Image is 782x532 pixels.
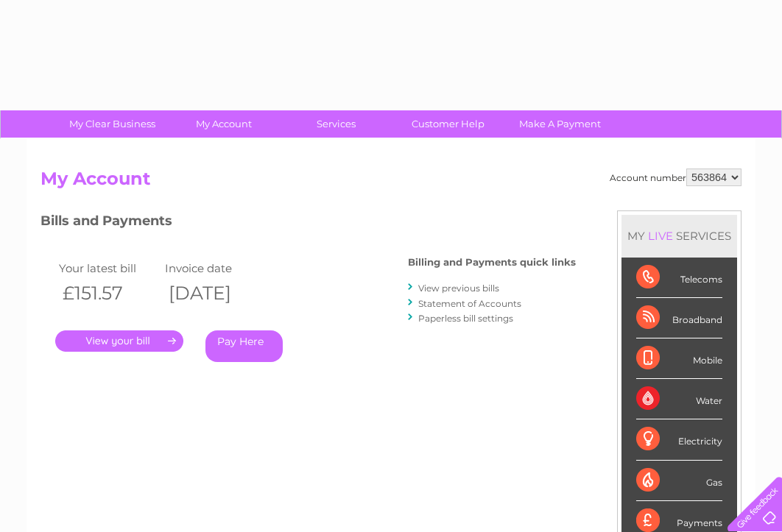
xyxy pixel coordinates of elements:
th: [DATE] [161,278,267,308]
div: Mobile [636,338,722,379]
h3: Bills and Payments [40,210,576,236]
div: Telecoms [636,258,722,298]
h2: My Account [40,169,742,196]
div: Broadband [636,298,722,338]
a: Services [275,110,397,138]
div: Account number [610,169,742,186]
a: Statement of Accounts [418,298,521,309]
a: My Account [163,110,285,138]
a: Pay Here [205,330,283,362]
a: My Clear Business [52,110,173,138]
td: Invoice date [161,258,267,278]
a: Make A Payment [499,110,621,138]
a: Paperless bill settings [418,313,513,324]
div: MY SERVICES [621,215,737,257]
div: Water [636,379,722,419]
h4: Billing and Payments quick links [408,257,576,268]
a: Customer Help [387,110,509,138]
div: Gas [636,461,722,501]
div: LIVE [645,229,676,243]
th: £151.57 [55,278,161,308]
div: Electricity [636,419,722,460]
td: Your latest bill [55,258,161,278]
a: View previous bills [418,283,499,294]
a: . [55,330,183,352]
